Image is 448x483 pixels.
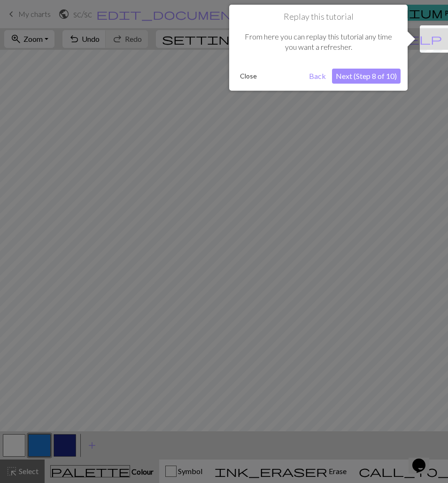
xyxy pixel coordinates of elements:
[236,69,261,83] button: Close
[236,22,401,62] div: From here you can replay this tutorial any time you want a refresher.
[236,12,401,22] h1: Replay this tutorial
[332,69,401,84] button: Next (Step 8 of 10)
[229,5,408,91] div: Replay this tutorial
[305,69,330,84] button: Back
